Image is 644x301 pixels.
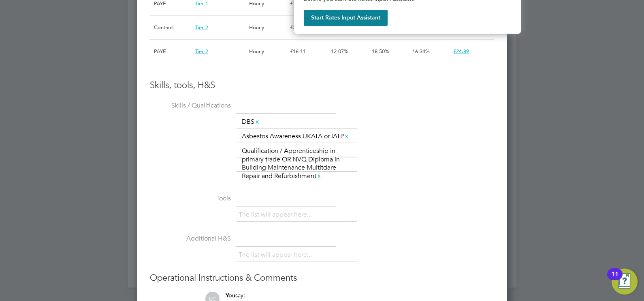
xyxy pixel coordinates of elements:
span: You [226,292,235,299]
div: Contract [152,16,193,39]
label: Tools [150,194,231,203]
li: Qualification / Apprenticeship in primary trade OR NVQ Diploma in Building Maintenance Multitdare... [239,146,356,182]
button: Open Resource Center, 11 new notifications [612,269,638,295]
a: x [344,131,350,142]
div: Hourly [247,16,288,39]
span: 12.07% [331,48,348,55]
h3: Operational Instructions & Comments [150,272,494,284]
a: x [254,116,260,127]
button: Start Rates Input Assistant [304,10,388,26]
div: £16.11 [288,40,329,63]
div: £21.40 [288,16,329,39]
h3: Skills, tools, H&S [150,80,494,91]
a: x [316,171,322,181]
span: Tier 2 [195,48,208,55]
label: Skills / Qualifications [150,101,231,110]
span: £24.89 [453,48,469,55]
span: 18.50% [372,48,389,55]
li: The list will appear here... [239,249,315,260]
span: 16.34% [412,48,430,55]
li: The list will appear here... [239,209,315,220]
div: PAYE [152,40,193,63]
li: Asbestos Awareness UKATA or IATP [239,131,353,142]
div: Hourly [247,40,288,63]
label: Additional H&S [150,234,231,243]
span: Tier 2 [195,24,208,31]
div: 11 [611,274,618,285]
li: DBS [239,116,263,127]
